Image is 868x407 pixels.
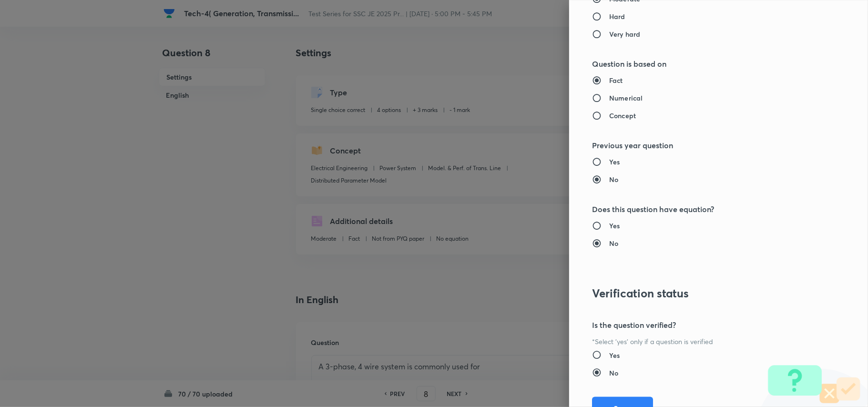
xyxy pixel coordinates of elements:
h5: Is the question verified? [592,319,813,331]
h5: Does this question have equation? [592,203,813,215]
h5: Question is based on [592,58,813,70]
h6: Yes [609,157,620,167]
h6: Hard [609,11,625,21]
p: *Select 'yes' only if a question is verified [592,336,813,346]
h6: No [609,174,618,184]
h6: Numerical [609,93,643,103]
h6: Yes [609,350,620,360]
h6: Very hard [609,29,640,39]
h6: No [609,238,618,248]
h6: Fact [609,75,623,85]
h3: Verification status [592,286,813,300]
h5: Previous year question [592,140,813,151]
h6: No [609,368,618,378]
h6: Concept [609,111,636,121]
h6: Yes [609,221,620,231]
